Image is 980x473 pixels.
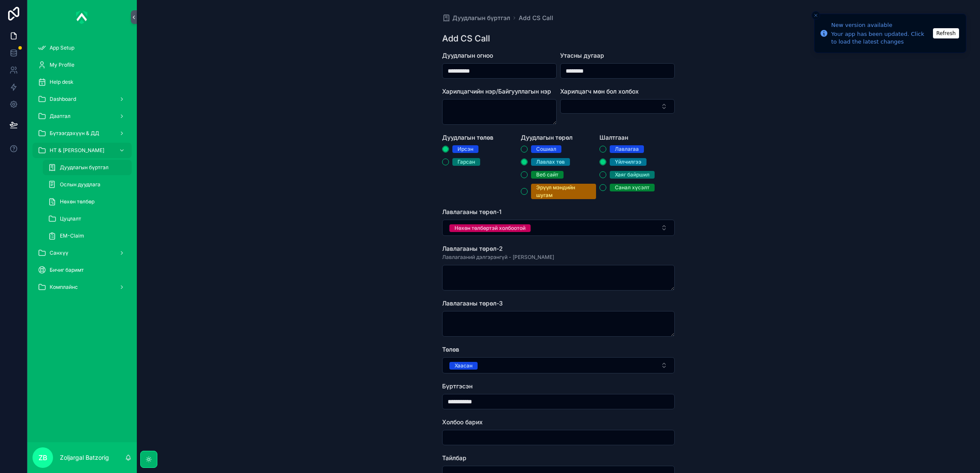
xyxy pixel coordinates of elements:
span: Харилцагч мөн бол холбох [560,88,639,95]
span: Лавлагааны төрөл-3 [442,300,503,307]
button: Select Button [442,220,675,236]
span: Дуудлагын төрөл [521,134,573,141]
div: Сошиал [536,145,556,153]
span: Лавлагааний дэлгэрэнгүй - [PERSON_NAME] [442,254,554,261]
div: Хаасан [455,362,472,370]
span: Dashboard [50,96,76,103]
span: Бичиг баримт [50,267,84,273]
span: НТ & [PERSON_NAME] [50,147,104,154]
a: Help desk [32,74,132,90]
a: Комплайнс [32,279,132,295]
h1: Add CS Call [442,32,490,44]
span: Дуудлагын бүртгэл [60,164,109,171]
div: New version available [831,21,930,29]
p: Zoljargal Batzorig [60,453,109,462]
span: Лавлагааны төрөл-1 [442,208,502,215]
div: Лавлагаа [615,145,639,153]
a: Цуцлалт [43,211,132,226]
a: Санхүү [32,245,132,261]
span: Help desk [50,79,74,85]
div: Гарсан [458,158,475,166]
span: Даатгал [50,113,71,120]
span: Дуудлагын төлөв [442,134,493,141]
span: App Setup [50,44,74,51]
div: Нөхөн төлбөртэй холбоотой [455,224,525,232]
span: My Profile [50,62,74,68]
button: Refresh [933,28,959,38]
span: Лавлагааны төрөл-2 [442,245,503,252]
a: НТ & [PERSON_NAME] [32,143,132,158]
span: Холбоо барих [442,418,483,426]
div: Эрүүл мэндийн шугам [536,184,591,199]
span: Ослын дуудлага [60,181,100,188]
span: Комплайнс [50,284,78,291]
a: Add CS Call [519,14,553,22]
a: Дуудлагын бүртгэл [43,160,132,175]
div: Веб сайт [536,171,558,179]
a: My Profile [32,57,132,73]
button: Select Button [442,357,675,373]
span: Бүртгэсэн [442,382,472,390]
a: Dashboard [32,91,132,107]
a: Ослын дуудлага [43,177,132,192]
span: Цуцлалт [60,215,81,222]
span: Төлөв [442,346,459,353]
div: scrollable content [27,34,137,306]
span: Дуудлагын огноо [442,52,493,59]
span: Нөхөн төлбөр [60,198,94,205]
div: Үйлчилгээ [615,158,641,166]
a: Нөхөн төлбөр [43,194,132,209]
span: Харилцагчийн нэр/Байгууллагын нэр [442,88,551,95]
span: Дуудлагын бүртгэл [452,14,510,22]
div: Your app has been updated. Click to load the latest changes [831,30,930,46]
span: Утасны дугаар [560,52,604,59]
div: Ирсэн [458,145,473,153]
div: Санал хүсэлт [615,184,649,191]
div: Лавлах төв [536,158,565,166]
span: Бүтээгдэхүүн & ДД [50,130,99,137]
img: App logo [76,10,88,24]
span: EM-Claim [60,232,84,239]
div: Хаяг байршил [615,171,649,179]
span: ZB [38,452,47,463]
a: Бүтээгдэхүүн & ДД [32,126,132,141]
span: Шалтгаан [599,134,628,141]
button: Select Button [560,99,675,114]
a: Бичиг баримт [32,262,132,278]
a: App Setup [32,40,132,56]
button: Close toast [812,11,820,20]
span: Санхүү [50,250,68,256]
a: EM-Claim [43,228,132,244]
a: Даатгал [32,109,132,124]
span: Тайлбар [442,454,466,461]
a: Дуудлагын бүртгэл [442,14,510,22]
